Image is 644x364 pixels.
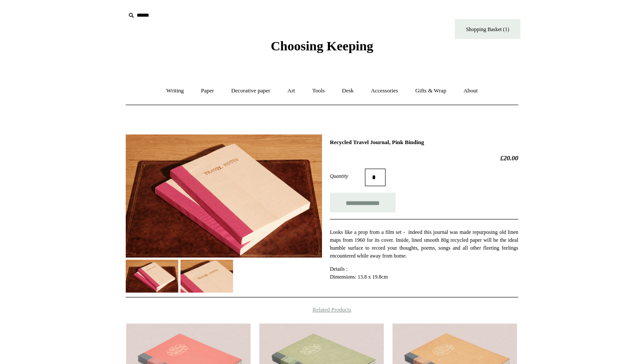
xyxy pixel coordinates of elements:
[330,139,518,146] h1: Recycled Travel Journal, Pink Binding
[271,39,373,53] span: Choosing Keeping
[304,79,333,102] a: Tools
[280,79,303,102] a: Art
[330,265,518,281] p: Details : Dimensions: 13.8 x 19.8cm
[407,79,454,102] a: Gifts & Wrap
[193,79,222,102] a: Paper
[271,46,373,52] a: Choosing Keeping
[330,228,518,260] p: Looks like a prop from a film set - indeed this journal was made repurposing old linen maps from ...
[334,79,362,102] a: Desk
[126,260,178,293] img: Recycled Travel Journal, Pink Binding
[330,172,365,180] label: Quantity
[223,79,278,102] a: Decorative paper
[103,306,541,313] h4: Related Products
[159,79,192,102] a: Writing
[363,79,406,102] a: Accessories
[180,260,233,293] img: Recycled Travel Journal, Pink Binding
[456,79,486,102] a: About
[126,134,322,258] img: Recycled Travel Journal, Pink Binding
[455,19,520,39] a: Shopping Basket (1)
[330,154,518,162] h2: £20.00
